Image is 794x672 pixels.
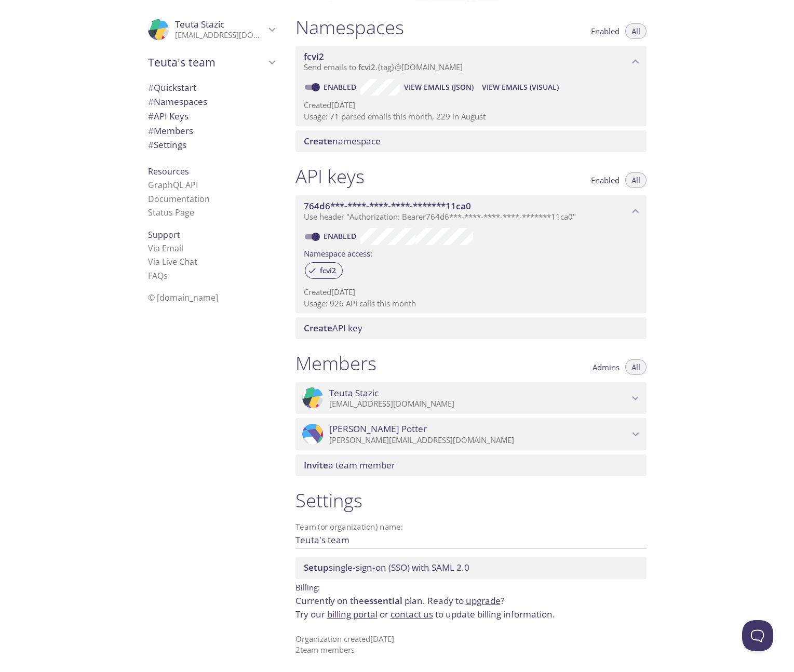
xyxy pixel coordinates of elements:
[148,96,207,107] span: Namespaces
[148,82,154,93] span: #
[140,12,283,47] div: Teuta Stazic
[148,193,210,205] a: Documentation
[404,81,474,93] span: View Emails (JSON)
[586,359,626,375] button: Admins
[304,100,638,111] p: Created [DATE]
[742,620,773,651] iframe: Help Scout Beacon - Open
[148,125,154,137] span: #
[304,459,328,471] span: Invite
[295,46,647,78] div: fcvi2 namespace
[625,172,647,188] button: All
[148,270,168,281] a: FAQ
[304,322,362,334] span: API key
[329,435,629,446] p: [PERSON_NAME][EMAIL_ADDRESS][DOMAIN_NAME]
[148,82,196,93] span: Quickstart
[329,399,629,409] p: [EMAIL_ADDRESS][DOMAIN_NAME]
[466,595,501,607] a: upgrade
[585,172,626,188] button: Enabled
[304,245,372,260] label: Namespace access:
[295,317,647,339] div: Create API Key
[482,81,559,93] span: View Emails (Visual)
[427,595,504,607] span: Ready to ?
[304,62,463,72] span: Send emails to . {tag} @[DOMAIN_NAME]
[140,49,283,76] div: Teuta's team
[295,130,647,152] div: Create namespace
[304,561,329,573] span: Setup
[140,124,283,138] div: Members
[148,110,154,122] span: #
[478,79,563,96] button: View Emails (Visual)
[329,423,427,435] span: [PERSON_NAME] Potter
[364,595,402,607] span: essential
[148,166,189,177] span: Resources
[295,608,555,620] span: Try our or to update billing information.
[304,298,638,309] p: Usage: 926 API calls this month
[304,561,469,573] span: single-sign-on (SSO) with SAML 2.0
[295,557,647,579] div: Setup SSO
[148,179,198,191] a: GraphQL API
[148,243,183,254] a: Via Email
[304,50,324,62] span: fcvi2
[148,55,265,70] span: Teuta's team
[148,207,194,218] a: Status Page
[148,110,189,122] span: API Keys
[148,125,193,137] span: Members
[295,418,647,450] div: John Potter
[358,62,375,72] span: fcvi2
[140,80,283,95] div: Quickstart
[304,135,381,147] span: namespace
[314,266,342,275] span: fcvi2
[295,382,647,414] div: Teuta Stazic
[175,30,265,41] p: [EMAIL_ADDRESS][DOMAIN_NAME]
[148,96,154,107] span: #
[295,454,647,476] div: Invite a team member
[625,23,647,39] button: All
[400,79,478,96] button: View Emails (JSON)
[322,231,360,241] a: Enabled
[322,82,360,92] a: Enabled
[329,387,379,399] span: Teuta Stazic
[304,322,332,334] span: Create
[148,229,180,240] span: Support
[295,594,647,621] p: Currently on the plan.
[295,634,647,656] p: Organization created [DATE] 2 team member s
[327,608,378,620] a: billing portal
[585,23,626,39] button: Enabled
[148,139,154,151] span: #
[625,359,647,375] button: All
[148,292,218,303] span: © [DOMAIN_NAME]
[304,111,638,122] p: Usage: 71 parsed emails this month, 229 in August
[304,135,332,147] span: Create
[304,459,395,471] span: a team member
[295,16,404,39] h1: Namespaces
[140,109,283,124] div: API Keys
[164,270,168,281] span: s
[148,139,186,151] span: Settings
[391,608,433,620] a: contact us
[175,18,224,30] span: Teuta Stazic
[140,138,283,152] div: Team Settings
[295,579,647,594] p: Billing:
[140,95,283,109] div: Namespaces
[305,262,343,279] div: fcvi2
[295,352,376,375] h1: Members
[295,523,403,531] label: Team (or organization) name:
[148,256,197,267] a: Via Live Chat
[295,489,647,512] h1: Settings
[304,287,638,298] p: Created [DATE]
[295,165,365,188] h1: API keys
